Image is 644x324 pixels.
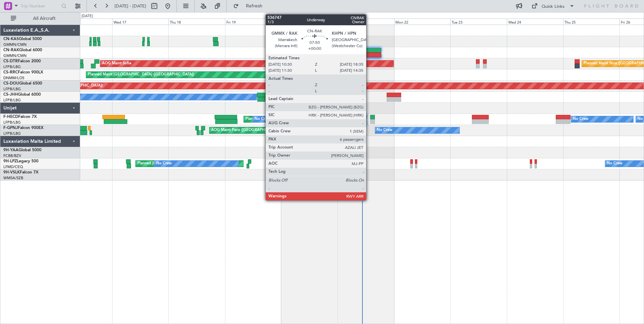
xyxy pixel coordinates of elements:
input: Trip Number [21,1,59,11]
div: Quick Links [542,3,565,10]
div: Tue 16 [56,19,112,25]
a: LFPB/LBG [3,98,21,103]
div: Wed 24 [507,19,563,25]
div: No Crew [377,125,392,135]
a: GMMN/CMN [3,42,27,47]
a: 9H-YAAGlobal 5000 [3,148,41,152]
div: Planned Maint [GEOGRAPHIC_DATA] ([GEOGRAPHIC_DATA]) [88,70,194,80]
a: LFPB/LBG [3,64,21,69]
span: All Aircraft [18,16,71,21]
div: No Crew [156,159,172,169]
a: LFPB/LBG [3,120,21,125]
a: CS-RRCFalcon 900LX [3,70,43,74]
a: 9H-LPZLegacy 500 [3,159,38,163]
span: 9H-LPZ [3,159,17,163]
span: 9H-VSLK [3,170,20,174]
span: [DATE] - [DATE] [115,3,146,9]
a: GMMN/CMN [3,53,27,58]
a: CS-JHHGlobal 6000 [3,93,41,97]
div: Sat 20 [281,19,337,25]
a: LFMD/CEQ [3,164,23,169]
a: FCBB/BZV [3,153,21,158]
div: Sun 21 [337,19,394,25]
span: CS-RRC [3,70,18,74]
button: Refresh [230,1,270,11]
span: CS-DTR [3,59,18,63]
a: LFPB/LBG [3,131,21,136]
div: Mon 22 [394,19,450,25]
a: CS-DOUGlobal 6500 [3,82,42,86]
div: Planned Maint [GEOGRAPHIC_DATA] ([GEOGRAPHIC_DATA]) [246,114,352,124]
a: LFPB/LBG [3,87,21,92]
span: CS-DOU [3,82,19,86]
div: AOG Maint Paris ([GEOGRAPHIC_DATA]) [211,125,282,135]
button: Quick Links [528,1,578,11]
span: F-HECD [3,115,18,119]
div: Tue 23 [450,19,507,25]
span: 9H-YAA [3,148,19,152]
span: CN-RAK [3,48,19,52]
span: CN-KAS [3,37,19,41]
span: Refresh [240,4,268,8]
a: DNMM/LOS [3,75,24,80]
span: CS-JHH [3,93,18,97]
a: F-GPNJFalcon 900EX [3,126,43,130]
div: [DATE] [82,13,93,19]
a: CN-KASGlobal 5000 [3,37,42,41]
div: Thu 18 [168,19,225,25]
div: No Crew [573,114,588,124]
div: Wed 17 [112,19,168,25]
div: Thu 25 [563,19,619,25]
div: No Crew [255,114,270,124]
span: F-GPNJ [3,126,18,130]
a: F-HECDFalcon 7X [3,115,37,119]
a: WMSA/SZB [3,175,23,181]
div: Planned [GEOGRAPHIC_DATA] ([GEOGRAPHIC_DATA]) [137,159,233,169]
a: CN-RAKGlobal 6000 [3,48,42,52]
div: No Crew [607,159,622,169]
button: All Aircraft [7,13,73,24]
div: AOG Maint Sofia [102,59,131,69]
a: CS-DTRFalcon 2000 [3,59,41,63]
div: Fri 19 [225,19,281,25]
a: 9H-VSLKFalcon 7X [3,170,38,174]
